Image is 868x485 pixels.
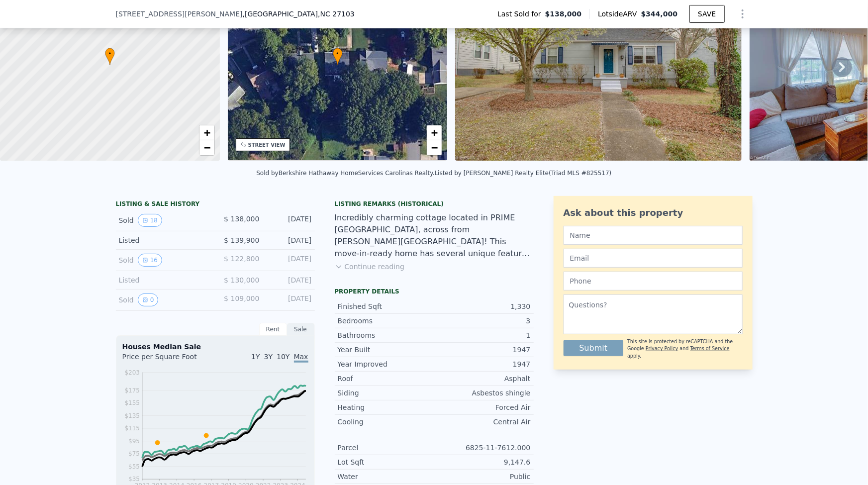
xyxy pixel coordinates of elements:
button: Continue reading [335,262,405,272]
div: Sold [119,214,207,227]
span: [STREET_ADDRESS][PERSON_NAME] [116,9,243,19]
span: − [203,141,210,154]
span: $344,000 [641,10,678,18]
span: $138,000 [545,9,582,19]
tspan: $155 [124,400,140,407]
div: 6825-11-7612.000 [434,443,531,453]
div: Year Built [338,345,434,355]
a: Zoom out [427,140,442,155]
div: Asbestos shingle [434,388,531,398]
span: $ 130,000 [224,276,259,284]
div: [DATE] [268,214,312,227]
tspan: $35 [128,476,140,483]
div: Bedrooms [338,316,434,326]
button: View historical data [138,254,162,267]
tspan: $95 [128,438,140,445]
button: SAVE [689,5,724,23]
span: • [105,49,115,58]
span: 3Y [264,353,273,361]
div: [DATE] [268,275,312,285]
tspan: $135 [124,412,140,419]
div: Houses Median Sale [122,342,308,352]
tspan: $55 [128,463,140,470]
span: $ 109,000 [224,294,259,302]
span: $ 122,800 [224,255,259,263]
div: Sold [119,293,207,306]
a: Zoom in [199,125,214,140]
button: Submit [564,340,624,356]
div: Asphalt [434,374,531,384]
div: Rent [259,323,287,336]
div: • [333,48,343,65]
span: 10Y [277,353,289,361]
div: Siding [338,388,434,398]
div: Central Air [434,417,531,427]
div: Property details [335,288,534,295]
div: Price per Square Foot [122,352,215,368]
button: View historical data [138,214,162,227]
div: 1947 [434,345,531,355]
tspan: $175 [124,387,140,394]
span: + [431,126,438,139]
div: Ask about this property [564,206,743,220]
span: 1Y [251,353,260,361]
span: $ 139,900 [224,236,259,244]
span: , NC 27103 [318,10,355,18]
div: Listed [119,275,207,285]
span: Lotside ARV [598,9,641,19]
tspan: $75 [128,451,140,458]
button: Show Options [733,4,753,24]
div: Finished Sqft [338,301,434,311]
div: Forced Air [434,402,531,412]
div: LISTING & SALE HISTORY [116,200,315,210]
span: − [431,141,438,154]
div: Cooling [338,417,434,427]
span: , [GEOGRAPHIC_DATA] [243,9,355,19]
div: 3 [434,316,531,326]
div: Listed [119,235,207,245]
input: Name [564,226,743,245]
a: Zoom in [427,125,442,140]
a: Zoom out [199,140,214,155]
div: Sold [119,254,207,267]
div: Bathrooms [338,330,434,340]
div: Incredibly charming cottage located in PRIME [GEOGRAPHIC_DATA], across from [PERSON_NAME][GEOGRAP... [335,212,534,260]
div: Listed by [PERSON_NAME] Realty Elite (Triad MLS #825517) [435,170,612,177]
span: • [333,49,343,58]
div: Roof [338,374,434,384]
div: Listing Remarks (Historical) [335,200,534,208]
div: 1947 [434,359,531,369]
div: Heating [338,402,434,412]
input: Email [564,249,743,268]
div: [DATE] [268,293,312,306]
div: Year Improved [338,359,434,369]
button: View historical data [138,293,159,306]
div: STREET VIEW [248,141,286,149]
div: Lot Sqft [338,457,434,467]
div: [DATE] [268,254,312,267]
input: Phone [564,272,743,291]
div: 9,147.6 [434,457,531,467]
div: [DATE] [268,235,312,245]
div: This site is protected by reCAPTCHA and the Google and apply. [627,338,742,360]
span: $ 138,000 [224,215,259,223]
div: • [105,48,115,65]
div: Sale [287,323,315,336]
div: 1,330 [434,301,531,311]
span: + [203,126,210,139]
div: Parcel [338,443,434,453]
div: Sold by Berkshire Hathaway HomeServices Carolinas Realty . [256,170,434,177]
span: Max [294,353,308,363]
a: Terms of Service [690,346,730,351]
tspan: $203 [124,369,140,376]
a: Privacy Policy [646,346,678,351]
span: Last Sold for [497,9,545,19]
div: Public [434,472,531,482]
tspan: $115 [124,425,140,432]
div: 1 [434,330,531,340]
div: Water [338,472,434,482]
